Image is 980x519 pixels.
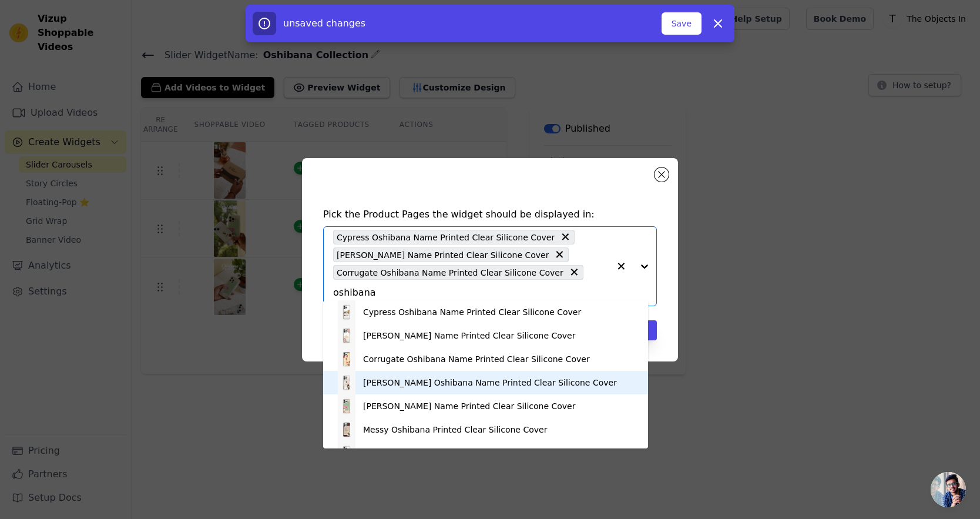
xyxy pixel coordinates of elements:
[363,447,571,459] div: Pinup Oshibana Name Printed Clear Silicone Cover
[662,12,702,35] button: Save
[335,371,358,394] img: product thumbnail
[337,266,563,279] span: Corrugate Oshibana Name Printed Clear Silicone Cover
[931,472,966,507] div: Open chat
[335,347,358,371] img: product thumbnail
[335,300,358,324] img: product thumbnail
[283,18,365,29] span: unsaved changes
[337,248,549,262] span: [PERSON_NAME] Name Printed Clear Silicone Cover
[655,168,669,182] button: Close modal
[335,324,358,347] img: product thumbnail
[323,207,657,222] h4: Pick the Product Pages the widget should be displayed in:
[363,400,575,412] div: [PERSON_NAME] Name Printed Clear Silicone Cover
[363,377,617,389] div: [PERSON_NAME] Oshibana Name Printed Clear Silicone Cover
[363,330,575,341] div: [PERSON_NAME] Name Printed Clear Silicone Cover
[363,306,581,318] div: Cypress Oshibana Name Printed Clear Silicone Cover
[335,394,358,418] img: product thumbnail
[337,230,555,244] span: Cypress Oshibana Name Printed Clear Silicone Cover
[363,353,590,365] div: Corrugate Oshibana Name Printed Clear Silicone Cover
[335,441,358,465] img: product thumbnail
[363,424,547,436] div: Messy Oshibana Printed Clear Silicone Cover
[335,418,358,441] img: product thumbnail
